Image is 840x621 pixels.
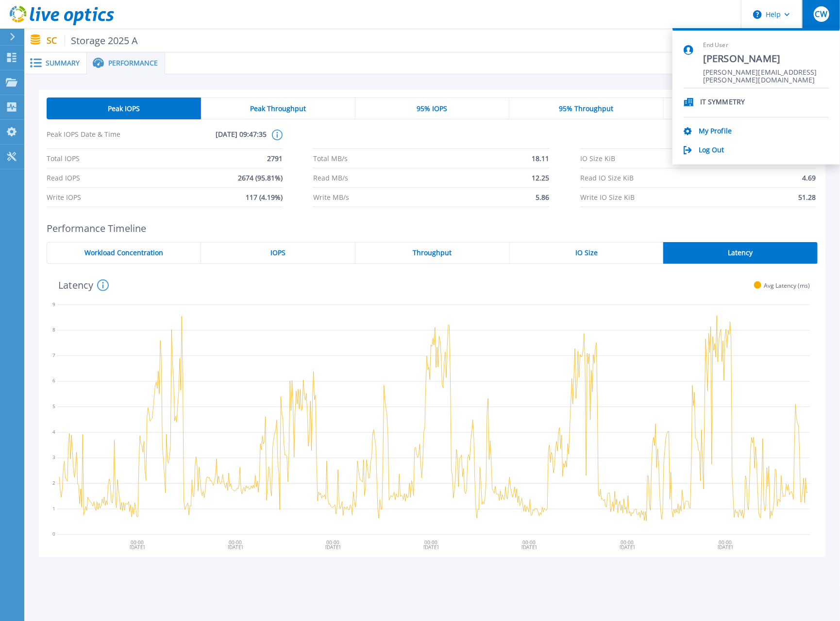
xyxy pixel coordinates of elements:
span: IO Size [575,249,598,257]
p: IT SYMMETRY [700,98,745,107]
span: Read MB/s [313,168,348,187]
span: Write IO Size KiB [580,188,635,207]
text: [DATE] [130,544,145,551]
text: 7 [52,352,55,359]
span: Throughput [413,249,452,257]
span: 18.11 [532,149,549,168]
span: [PERSON_NAME][EMAIL_ADDRESS][PERSON_NAME][DOMAIN_NAME] [703,68,829,78]
text: 00:00 [720,539,733,546]
span: 95% IOPS [417,105,447,113]
span: CW [815,10,827,18]
text: [DATE] [621,544,636,551]
span: Summary [46,60,80,66]
text: 8 [52,326,55,333]
a: Log Out [699,146,724,155]
span: Performance [108,60,158,66]
text: 00:00 [425,539,438,546]
span: Peak Throughput [250,105,306,113]
span: 2791 [267,149,283,168]
span: Avg Latency (ms) [764,282,810,289]
text: [DATE] [522,544,538,551]
text: 6 [52,377,55,384]
text: 5 [52,403,55,409]
span: 4.69 [803,168,816,187]
span: 12.25 [532,168,549,187]
span: 117 (4.19%) [246,188,283,207]
span: Read IOPS [47,168,80,187]
text: 1 [52,505,55,512]
text: [DATE] [228,544,243,551]
span: IOPS [270,249,286,257]
text: 00:00 [622,539,635,546]
span: Latency [728,249,753,257]
span: 5.86 [536,188,549,207]
span: Write IOPS [47,188,81,207]
text: 2 [52,479,55,486]
text: [DATE] [719,544,734,551]
span: [PERSON_NAME] [703,52,829,65]
text: 4 [52,428,55,435]
span: 95% Throughput [559,105,613,113]
a: My Profile [699,127,732,136]
span: Total MB/s [313,149,348,168]
span: 6.64 [803,149,816,168]
span: Total IOPS [47,149,80,168]
span: 2674 (95.81%) [238,168,283,187]
text: 00:00 [131,539,144,546]
h4: Latency [58,279,109,291]
span: Write MB/s [313,188,349,207]
text: 3 [52,454,55,461]
p: SC [47,35,138,46]
span: 51.28 [799,188,816,207]
text: 00:00 [523,539,537,546]
span: [DATE] 09:47:35 [156,130,266,148]
span: Read IO Size KiB [580,168,634,187]
text: 00:00 [229,539,242,546]
span: Storage 2025 A [65,35,138,46]
text: 00:00 [327,539,340,546]
text: [DATE] [424,544,439,551]
h2: Performance Timeline [47,223,818,234]
span: End User [703,41,829,49]
text: 9 [52,301,55,308]
span: Peak IOPS [108,105,140,113]
text: [DATE] [326,544,341,551]
span: Workload Concentration [84,249,163,257]
span: IO Size KiB [580,149,615,168]
text: 0 [52,531,55,538]
span: Peak IOPS Date & Time [47,130,156,148]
